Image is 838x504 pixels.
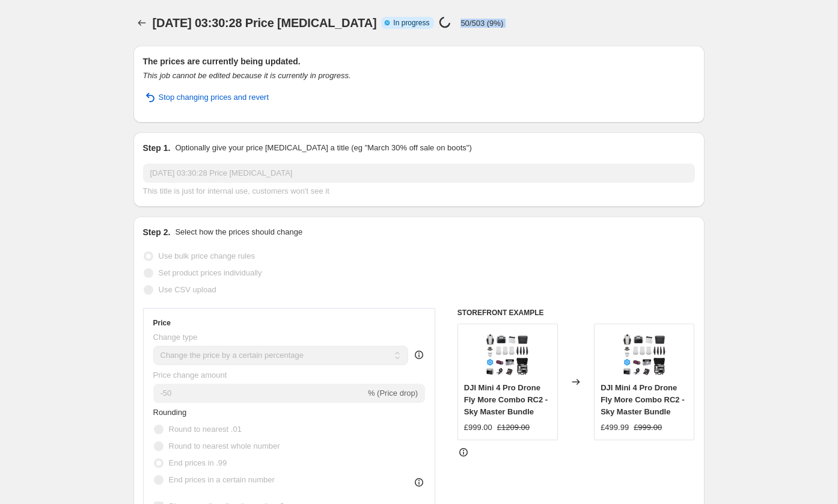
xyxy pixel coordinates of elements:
h2: Step 1. [143,142,171,154]
span: This title is just for internal use, customers won't see it [143,186,329,195]
button: Stop changing prices and revert [136,88,277,107]
span: Stop changing prices and revert [159,91,269,103]
span: Use CSV upload [159,285,216,294]
div: £999.00 [464,422,492,434]
img: Gift_Bundle_2643dcd7-5958-4b3e-9871-b42ff3aa4fb6_80x.png [483,330,531,378]
input: -15 [153,384,365,403]
span: DJI Mini 4 Pro Drone Fly More Combo RC2 - Sky Master Bundle [464,383,548,416]
i: This job cannot be edited because it is currently in progress. [143,71,351,80]
span: Round to nearest .01 [169,425,242,434]
p: Select how the prices should change [175,226,302,238]
div: help [413,349,425,361]
span: Change type [153,333,198,342]
strike: £1209.00 [497,422,530,434]
span: Rounding [153,408,187,417]
img: Gift_Bundle_2643dcd7-5958-4b3e-9871-b42ff3aa4fb6_80x.png [620,330,668,378]
span: Price change amount [153,370,227,380]
div: £499.99 [601,422,629,434]
button: Price change jobs [133,14,150,31]
span: % (Price drop) [368,389,418,398]
p: Optionally give your price [MEDICAL_DATA] a title (eg "March 30% off sale on boots") [175,142,471,154]
span: Round to nearest whole number [169,441,280,450]
span: [DATE] 03:30:28 Price [MEDICAL_DATA] [153,16,377,29]
p: 50/503 (9%) [460,19,503,28]
span: In progress [393,18,429,28]
span: End prices in .99 [169,458,227,467]
h2: The prices are currently being updated. [143,55,695,67]
h6: STOREFRONT EXAMPLE [457,308,695,318]
span: Set product prices individually [159,268,262,277]
h3: Price [153,318,171,328]
input: 30% off holiday sale [143,164,695,183]
strike: £999.00 [634,422,662,434]
span: DJI Mini 4 Pro Drone Fly More Combo RC2 - Sky Master Bundle [601,383,684,416]
h2: Step 2. [143,226,171,238]
span: End prices in a certain number [169,475,275,484]
span: Use bulk price change rules [159,251,255,260]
